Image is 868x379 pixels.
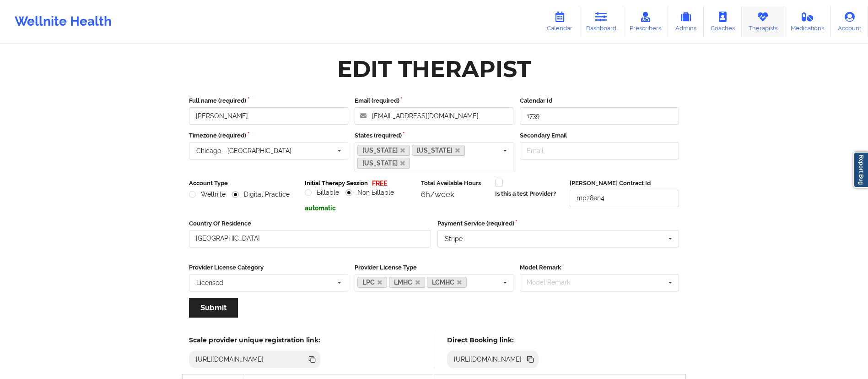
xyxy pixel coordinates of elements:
[189,336,320,344] h5: Scale provider unique registration link:
[524,277,583,288] div: Model Remark
[623,6,669,37] a: Prescribers
[742,6,784,37] a: Therapists
[540,6,579,37] a: Calendar
[355,263,514,272] label: Provider License Type
[784,6,831,37] a: Medications
[189,179,298,188] label: Account Type
[357,158,410,169] a: [US_STATE]
[421,179,489,188] label: Total Available Hours
[189,219,431,228] label: Country Of Residence
[570,190,679,207] input: Deel Contract Id
[192,355,268,364] div: [URL][DOMAIN_NAME]
[495,189,556,198] label: Is this a test Provider?
[357,277,388,288] a: LPC
[831,6,868,37] a: Account
[668,6,704,37] a: Admins
[305,179,368,188] label: Initial Therapy Session
[189,96,348,105] label: Full name (required)
[355,96,514,105] label: Email (required)
[579,6,623,37] a: Dashboard
[853,152,868,188] a: Report Bug
[372,179,387,188] p: FREE
[445,236,463,242] div: Stripe
[189,298,238,318] button: Submit
[427,277,467,288] a: LCMHC
[389,277,425,288] a: LMHC
[189,131,348,140] label: Timezone (required)
[520,96,679,105] label: Calendar Id
[355,107,514,125] input: Email address
[520,131,679,140] label: Secondary Email
[337,55,531,83] div: Edit Therapist
[196,148,291,154] div: Chicago - [GEOGRAPHIC_DATA]
[447,336,539,344] h5: Direct Booking link:
[355,131,514,140] label: States (required)
[305,189,339,197] label: Billable
[357,145,410,156] a: [US_STATE]
[704,6,742,37] a: Coaches
[305,203,414,213] p: automatic
[189,263,348,272] label: Provider License Category
[520,107,679,125] input: Calendar Id
[520,263,679,272] label: Model Remark
[345,189,394,197] label: Non Billable
[520,142,679,159] input: Email
[189,191,226,198] label: Wellnite
[421,190,489,199] div: 6h/week
[450,355,526,364] div: [URL][DOMAIN_NAME]
[196,280,223,286] div: Licensed
[437,219,679,228] label: Payment Service (required)
[412,145,465,156] a: [US_STATE]
[570,179,679,188] label: [PERSON_NAME] Contract Id
[232,191,290,198] label: Digital Practice
[189,107,348,125] input: Full name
